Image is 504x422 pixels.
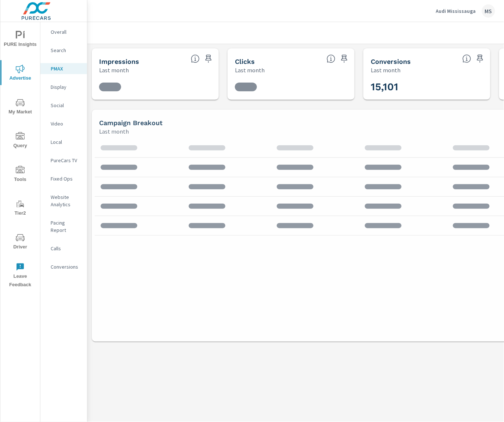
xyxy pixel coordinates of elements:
[51,219,81,234] p: Pacing Report
[40,155,87,166] div: PureCars TV
[51,245,81,252] p: Calls
[327,54,336,63] span: The number of times an ad was clicked by a consumer.
[3,166,38,184] span: Tools
[3,200,38,218] span: Tier2
[51,28,81,36] p: Overall
[191,54,200,63] span: The number of times an ad was shown on your behalf.
[40,173,87,184] div: Fixed Ops
[474,53,486,65] span: Save this to your personalized report
[40,26,87,37] div: Overall
[40,217,87,236] div: Pacing Report
[51,138,81,146] p: Local
[235,66,265,74] p: Last month
[40,63,87,74] div: PMAX
[3,263,38,289] span: Leave Feedback
[235,58,255,65] h5: Clicks
[436,8,476,14] p: Audi Mississauga
[3,31,38,49] span: PURE Insights
[51,83,81,91] p: Display
[371,66,400,74] p: Last month
[51,175,81,182] p: Fixed Ops
[40,137,87,148] div: Local
[338,53,350,65] span: Save this to your personalized report
[3,65,38,83] span: Advertise
[40,118,87,129] div: Video
[40,100,87,111] div: Social
[371,58,411,65] h5: Conversions
[40,45,87,56] div: Search
[40,243,87,254] div: Calls
[463,54,471,63] span: Total Conversions include Actions, Leads and Unmapped.
[51,157,81,164] p: PureCars TV
[371,81,483,93] h3: 15,101
[482,4,495,18] div: MS
[51,102,81,109] p: Social
[40,192,87,210] div: Website Analytics
[3,233,38,251] span: Driver
[99,66,129,74] p: Last month
[51,193,81,208] p: Website Analytics
[51,47,81,54] p: Search
[3,132,38,150] span: Query
[99,58,139,65] h5: Impressions
[3,98,38,116] span: My Market
[99,127,129,136] p: Last month
[51,263,81,270] p: Conversions
[40,81,87,92] div: Display
[99,119,163,127] h5: Campaign Breakout
[51,65,81,72] p: PMAX
[0,22,40,292] div: nav menu
[40,261,87,272] div: Conversions
[203,53,214,65] span: Save this to your personalized report
[51,120,81,127] p: Video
